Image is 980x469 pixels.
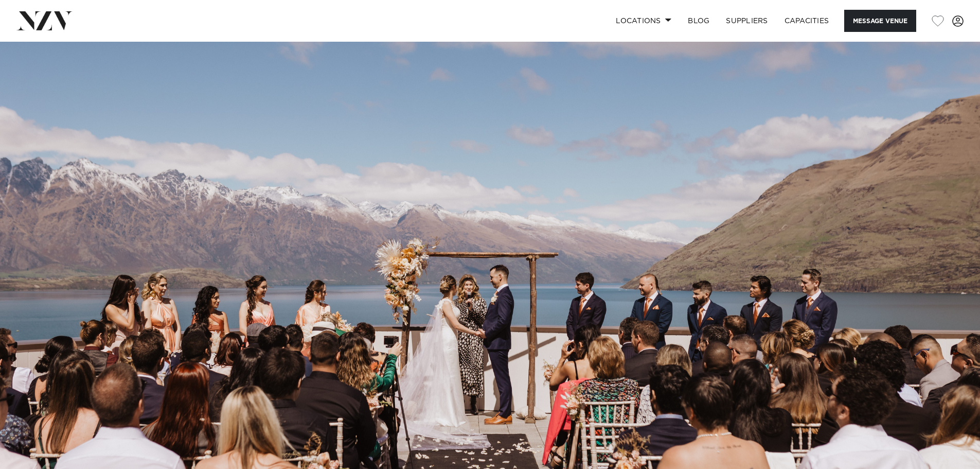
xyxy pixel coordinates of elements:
button: Message Venue [844,10,916,32]
a: Locations [608,10,680,32]
img: nzv-logo.png [16,11,73,30]
a: Capacities [776,10,838,32]
a: SUPPLIERS [718,10,776,32]
a: BLOG [680,10,718,32]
